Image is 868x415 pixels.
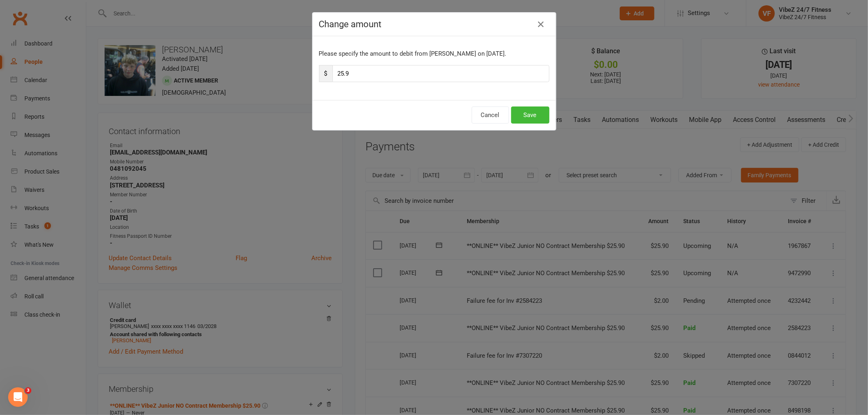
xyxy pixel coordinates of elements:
h4: Change amount [319,19,549,29]
button: Close [535,18,548,31]
button: Cancel [472,106,509,124]
span: $ [319,65,332,82]
span: 3 [25,387,31,394]
p: Please specify the amount to debit from [PERSON_NAME] on [DATE]. [319,49,549,59]
button: Save [511,106,549,124]
iframe: Intercom live chat [8,387,28,407]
